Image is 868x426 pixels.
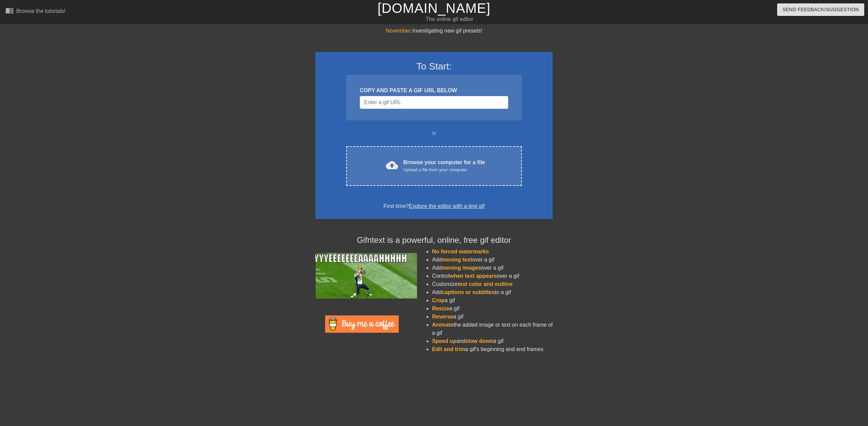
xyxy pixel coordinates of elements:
[386,159,398,171] span: cloud_upload
[432,297,445,303] span: Crop
[432,346,465,352] span: Edit and trim
[432,314,453,319] span: Reverse
[450,273,497,279] span: when text appears
[783,5,859,14] span: Send Feedback/Suggestion
[403,167,485,173] div: Upload a file from your computer
[442,289,495,295] span: captions or subtitles
[360,86,508,95] div: COPY AND PASTE A GIF URL BELOW
[325,315,399,333] img: Buy Me A Coffee
[432,280,553,288] li: Customize
[16,8,65,14] div: Browse the tutorials!
[432,306,449,311] span: Resize
[432,296,553,305] li: a gif
[432,345,553,353] li: a gif's beginning and end frames
[360,96,508,109] input: Username
[432,305,553,313] li: a gif
[432,322,453,328] span: Animate
[315,235,553,245] h4: Gifntext is a powerful, online, free gif editor
[432,337,553,345] li: and a gif
[5,6,14,15] span: menu_book
[333,129,535,137] div: or
[315,27,553,35] div: Investigating new gif presets!
[5,6,65,17] a: Browse the tutorials!
[777,3,864,16] button: Send Feedback/Suggestion
[386,28,412,34] span: November:
[442,257,472,263] span: moving text
[432,313,553,321] li: a gif
[458,281,513,287] span: text color and outline
[377,1,490,16] a: [DOMAIN_NAME]
[432,272,553,280] li: Control over a gif
[432,338,456,344] span: Speed up
[432,249,489,254] span: No forced watermarks
[324,202,544,210] div: First time?
[432,264,553,272] li: Add over a gif
[432,256,553,264] li: Add over a gif
[432,288,553,296] li: Add to a gif
[409,203,485,209] a: Explore the editor with a test gif
[432,321,553,337] li: the added image or text on each frame of a gif
[403,158,485,173] div: Browse your computer for a file
[293,15,606,23] div: The online gif editor
[442,265,481,271] span: moving images
[324,61,544,72] h3: To Start:
[466,338,493,344] span: slow down
[315,253,417,298] img: football_small.gif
